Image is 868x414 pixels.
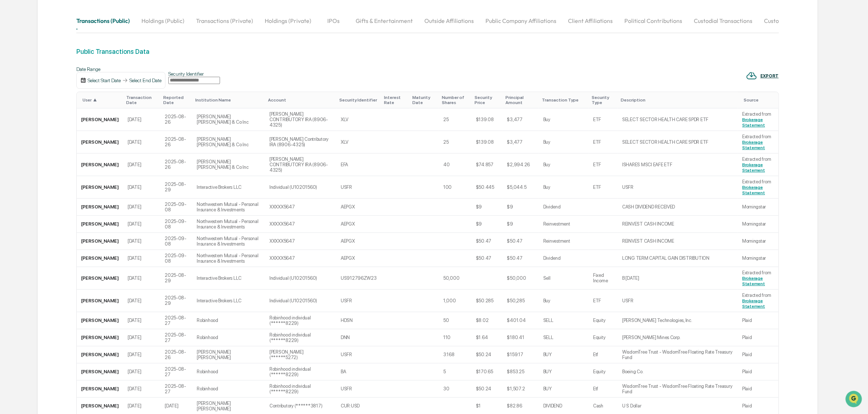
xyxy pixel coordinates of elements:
[265,250,336,267] td: XXXXX5647
[592,95,615,105] div: Security Type
[539,233,589,250] td: Reinvestment
[53,92,59,98] div: 🗄️
[539,199,589,216] td: Dividend
[25,63,92,69] div: We're available if you need us!
[123,154,160,176] td: [DATE]
[542,97,586,103] div: Transaction Type
[77,346,123,363] td: [PERSON_NAME]
[618,381,738,398] td: WisdomTree Trust - WisdomTree Floating Rate Treasury Fund
[738,154,778,176] td: Extracted from
[76,12,779,29] div: secondary tabs example
[336,250,381,267] td: AEPGX
[77,290,123,312] td: [PERSON_NAME]
[503,108,539,131] td: $3,477
[384,95,407,105] div: Interest Rate
[123,176,160,199] td: [DATE]
[503,250,539,267] td: $50.47
[742,185,765,195] a: Brokerage Statement
[439,154,472,176] td: 40
[412,95,436,105] div: Maturity Date
[618,329,738,346] td: [PERSON_NAME] Mines Corp.
[472,199,503,216] td: $9
[336,267,381,290] td: US912796ZW23
[738,176,778,199] td: Extracted from
[761,73,779,79] div: EXPORT
[123,108,160,131] td: [DATE]
[472,346,503,363] td: $50.24
[160,216,192,233] td: 2025-09-08
[472,381,503,398] td: $50.24
[77,233,123,250] td: [PERSON_NAME]
[472,329,503,346] td: $1.64
[738,290,778,312] td: Extracted from
[265,199,336,216] td: XXXXX5647
[738,312,778,329] td: Plaid
[265,176,336,199] td: Individual (U10201560)
[738,108,778,131] td: Extracted from
[129,77,161,83] div: Select End Date
[160,290,192,312] td: 2025-08-29
[472,290,503,312] td: $50.285
[503,216,539,233] td: $9
[618,312,738,329] td: [PERSON_NAME] Technologies, Inc.
[93,97,97,103] span: ▲
[589,329,618,346] td: Equity
[265,290,336,312] td: Individual (U10201560)
[336,381,381,398] td: USFR
[336,199,381,216] td: AEPGX
[77,176,123,199] td: [PERSON_NAME]
[80,77,86,83] img: calendar
[336,154,381,176] td: EFA
[160,176,192,199] td: 2025-08-29
[77,381,123,398] td: [PERSON_NAME]
[123,216,160,233] td: [DATE]
[336,216,381,233] td: AEPGX
[738,346,778,363] td: Plaid
[265,108,336,131] td: [PERSON_NAME] CONTRIBUTORY IRA (8906-4325)
[192,312,265,329] td: Robinhood
[738,131,778,154] td: Extracted from
[123,329,160,346] td: [DATE]
[192,381,265,398] td: Robinhood
[742,276,765,286] a: Brokerage Statement
[539,346,589,363] td: BUY
[539,290,589,312] td: Buy
[7,56,20,69] img: 1746055101610-c473b297-6a78-478c-a979-82029cc54cd1
[15,92,47,99] span: Preclearance
[618,176,738,199] td: USFR
[503,290,539,312] td: $50,285
[503,131,539,154] td: $3,477
[539,312,589,329] td: SELL
[160,154,192,176] td: 2025-08-26
[160,131,192,154] td: 2025-08-26
[503,199,539,216] td: $9
[77,131,123,154] td: [PERSON_NAME]
[123,199,160,216] td: [DATE]
[259,12,317,29] button: Holdings (Private)
[742,298,765,309] a: Brokerage Statement
[192,131,265,154] td: [PERSON_NAME] [PERSON_NAME] & Co Inc
[160,312,192,329] td: 2025-08-27
[439,329,472,346] td: 110
[589,312,618,329] td: Equity
[336,233,381,250] td: AEPGX
[168,71,220,77] div: Security Identifier
[738,250,778,267] td: Morningstar
[123,312,160,329] td: [DATE]
[77,312,123,329] td: [PERSON_NAME]
[758,12,818,29] button: Custodial Holdings
[539,176,589,199] td: Buy
[160,329,192,346] td: 2025-08-27
[503,363,539,381] td: $853.25
[160,108,192,131] td: 2025-08-26
[589,290,618,312] td: ETF
[336,108,381,131] td: XLV
[472,250,503,267] td: $50.47
[195,97,262,103] div: Institution Name
[160,346,192,363] td: 2025-08-26
[192,250,265,267] td: Northwestern Mutual - Personal Insurance & Investments
[83,97,120,103] div: User
[192,329,265,346] td: Robinhood
[503,329,539,346] td: $180.41
[503,267,539,290] td: $50,000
